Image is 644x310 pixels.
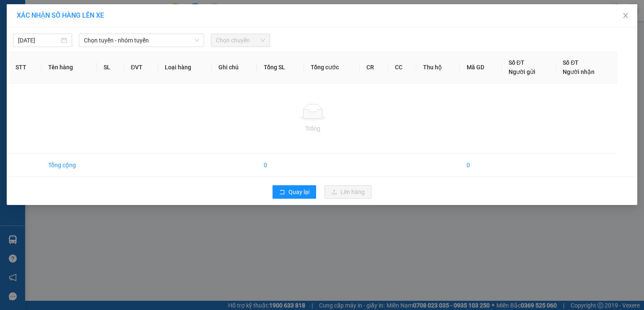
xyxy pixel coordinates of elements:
[563,59,579,66] span: Số ĐT
[273,185,316,199] button: rollbackQuay lại
[388,51,416,84] th: CC
[42,51,97,84] th: Tên hàng
[279,189,285,196] span: rollback
[614,4,637,28] button: Close
[460,154,502,177] td: 0
[216,34,265,47] span: Chọn chuyến
[9,51,42,84] th: STT
[16,124,610,133] div: Trống
[360,51,388,84] th: CR
[195,38,200,43] span: down
[42,154,97,177] td: Tổng cộng
[124,51,158,84] th: ĐVT
[304,51,360,84] th: Tổng cước
[509,59,525,66] span: Số ĐT
[288,187,309,197] span: Quay lại
[257,154,304,177] td: 0
[18,36,60,45] input: 13/10/2025
[257,51,304,84] th: Tổng SL
[212,51,257,84] th: Ghi chú
[17,11,104,19] span: XÁC NHẬN SỐ HÀNG LÊN XE
[460,51,502,84] th: Mã GD
[509,68,535,75] span: Người gửi
[416,51,460,84] th: Thu hộ
[622,12,629,19] span: close
[158,51,212,84] th: Loại hàng
[563,68,595,75] span: Người nhận
[84,34,199,47] span: Chọn tuyến - nhóm tuyến
[325,185,371,199] button: uploadLên hàng
[97,51,124,84] th: SL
